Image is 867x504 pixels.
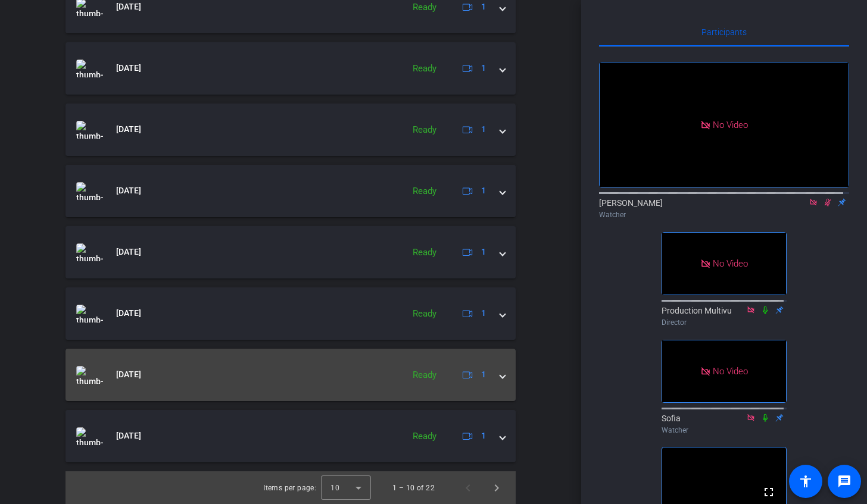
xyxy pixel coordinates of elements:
[116,184,141,197] span: [DATE]
[76,121,103,139] img: thumb-nail
[662,425,787,436] div: Watcher
[662,305,787,328] div: Production Multivu
[66,165,516,217] mat-expansion-panel-header: thumb-nail[DATE]Ready1
[481,62,486,74] span: 1
[76,366,103,384] img: thumb-nail
[481,430,486,442] span: 1
[116,368,141,381] span: [DATE]
[116,123,141,136] span: [DATE]
[454,474,482,502] button: Previous page
[66,349,516,401] mat-expansion-panel-header: thumb-nail[DATE]Ready1
[407,1,442,14] div: Ready
[599,209,849,220] div: Watcher
[481,123,486,136] span: 1
[701,28,747,36] span: Participants
[76,182,103,200] img: thumb-nail
[116,430,141,442] span: [DATE]
[481,1,486,13] span: 1
[76,243,103,261] img: thumb-nail
[116,62,141,74] span: [DATE]
[66,104,516,156] mat-expansion-panel-header: thumb-nail[DATE]Ready1
[392,482,435,494] div: 1 – 10 of 22
[66,410,516,462] mat-expansion-panel-header: thumb-nail[DATE]Ready1
[407,184,442,198] div: Ready
[713,119,748,130] span: No Video
[599,197,849,220] div: [PERSON_NAME]
[481,368,486,381] span: 1
[481,184,486,197] span: 1
[116,246,141,258] span: [DATE]
[76,305,103,323] img: thumb-nail
[66,226,516,278] mat-expansion-panel-header: thumb-nail[DATE]Ready1
[662,412,787,436] div: Sofia
[481,246,486,258] span: 1
[407,430,442,443] div: Ready
[116,307,141,320] span: [DATE]
[837,474,852,489] mat-icon: message
[481,307,486,320] span: 1
[66,287,516,340] mat-expansion-panel-header: thumb-nail[DATE]Ready1
[407,123,442,137] div: Ready
[662,317,787,328] div: Director
[482,474,511,502] button: Next page
[407,62,442,76] div: Ready
[713,258,748,269] span: No Video
[407,246,442,259] div: Ready
[66,42,516,95] mat-expansion-panel-header: thumb-nail[DATE]Ready1
[762,485,776,499] mat-icon: fullscreen
[713,365,748,376] span: No Video
[76,60,103,77] img: thumb-nail
[116,1,141,13] span: [DATE]
[799,474,813,489] mat-icon: accessibility
[76,427,103,445] img: thumb-nail
[407,368,442,382] div: Ready
[407,307,442,321] div: Ready
[263,482,316,494] div: Items per page:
